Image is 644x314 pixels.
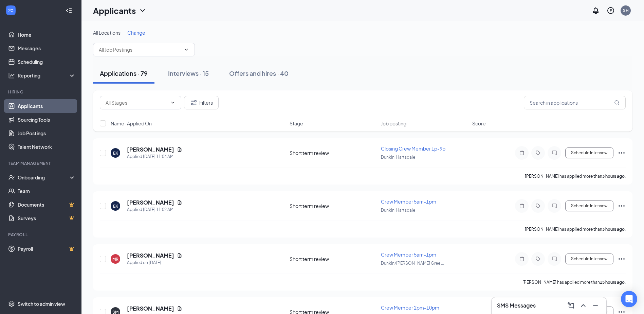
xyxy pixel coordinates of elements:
button: Schedule Interview [565,254,613,264]
div: Short term review [290,150,377,156]
div: Short term review [290,203,377,209]
span: Name · Applied On [111,120,152,127]
svg: Tag [534,256,542,262]
div: EK [113,150,118,156]
span: Crew Member 5am-1pm [381,198,436,205]
h5: [PERSON_NAME] [127,252,174,259]
span: Change [127,30,145,36]
svg: UserCheck [8,174,15,181]
span: Dunkin' Hartsdale [381,155,415,160]
svg: WorkstreamLogo [7,7,14,14]
svg: Tag [534,203,542,209]
a: DocumentsCrown [18,198,76,211]
svg: Ellipses [618,149,626,157]
div: Applied [DATE] 11:02 AM [127,206,182,213]
svg: ChevronUp [579,301,587,310]
div: Applied on [DATE] [127,259,182,266]
b: 3 hours ago [602,174,625,179]
a: Job Postings [18,126,76,140]
button: Minimize [590,300,601,311]
div: MR [112,256,118,262]
a: Home [18,28,76,41]
p: [PERSON_NAME] has applied more than . [525,226,626,232]
span: Crew Member 2pm-10pm [381,304,439,311]
div: Switch to admin view [18,300,65,307]
svg: Tag [534,150,542,156]
div: SH [623,7,629,13]
a: SurveysCrown [18,211,76,225]
div: Interviews · 15 [168,69,209,77]
a: Sourcing Tools [18,113,76,126]
svg: ChatInactive [550,256,558,262]
div: Open Intercom Messenger [621,291,637,307]
div: Short term review [290,256,377,262]
button: Schedule Interview [565,147,613,158]
svg: Document [177,306,182,311]
svg: Note [518,203,526,209]
svg: Filter [190,99,198,107]
div: Onboarding [18,174,70,181]
span: Closing Crew Member 1p-9p [381,145,445,152]
h1: Applicants [93,5,136,16]
svg: Note [518,150,526,156]
span: Score [472,120,486,127]
svg: ChatInactive [550,203,558,209]
div: EK [113,203,118,209]
p: [PERSON_NAME] has applied more than . [522,279,626,285]
span: All Locations [93,30,121,36]
button: ComposeMessage [566,300,576,311]
a: Applicants [18,99,76,113]
div: Payroll [8,232,74,238]
span: Stage [290,120,303,127]
svg: Settings [8,300,15,307]
svg: ChevronDown [184,47,189,52]
svg: Document [177,253,182,258]
svg: Collapse [66,7,72,14]
span: Job posting [381,120,406,127]
svg: ChatInactive [550,150,558,156]
div: Team Management [8,160,74,166]
div: Applications · 79 [100,69,148,77]
button: Schedule Interview [565,200,613,211]
svg: Ellipses [618,202,626,210]
input: Search in applications [524,96,626,109]
a: Scheduling [18,55,76,69]
div: Applied [DATE] 11:04 AM [127,153,182,160]
span: Crew Member 5am-1pm [381,251,436,258]
svg: QuestionInfo [607,6,615,15]
div: Offers and hires · 40 [229,69,289,77]
svg: ComposeMessage [567,301,575,310]
span: Dunkin' Hartsdale [381,208,415,213]
svg: Analysis [8,72,15,79]
div: Reporting [18,72,76,79]
h5: [PERSON_NAME] [127,305,174,312]
h3: SMS Messages [497,302,536,309]
b: 15 hours ago [600,280,625,285]
svg: Notifications [592,6,600,15]
svg: Document [177,147,182,152]
button: ChevronUp [578,300,589,311]
input: All Stages [106,99,167,106]
p: [PERSON_NAME] has applied more than . [525,173,626,179]
span: Dunkin/[PERSON_NAME] Gree ... [381,261,444,266]
a: Messages [18,41,76,55]
a: Team [18,184,76,198]
div: Hiring [8,89,74,95]
a: PayrollCrown [18,242,76,256]
a: Talent Network [18,140,76,154]
input: All Job Postings [99,46,181,53]
svg: ChevronDown [170,100,176,105]
svg: Ellipses [618,255,626,263]
h5: [PERSON_NAME] [127,199,174,206]
svg: Minimize [591,301,600,310]
b: 3 hours ago [602,227,625,232]
h5: [PERSON_NAME] [127,146,174,153]
svg: MagnifyingGlass [614,100,620,105]
button: Filter Filters [184,96,219,109]
svg: ChevronDown [139,6,147,15]
svg: Note [518,256,526,262]
svg: Document [177,200,182,205]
